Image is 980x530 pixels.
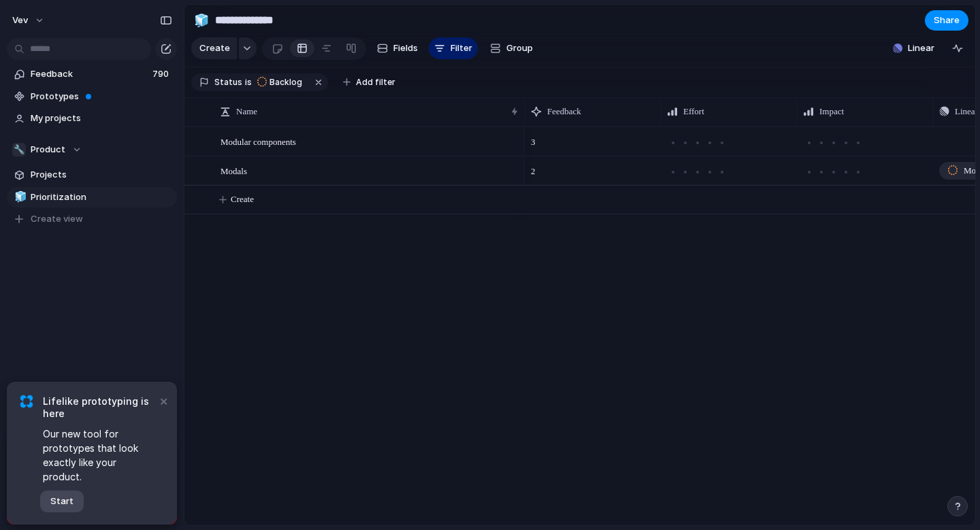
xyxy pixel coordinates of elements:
div: 🔧 [12,143,26,156]
span: Status [214,76,242,88]
span: is [245,76,252,88]
span: Name [236,105,257,118]
span: 790 [152,67,171,81]
a: 🧊Prioritization [7,187,177,208]
span: My projects [31,112,172,125]
button: 🔧Product [7,139,177,160]
span: Modular components [220,133,296,149]
span: Modals [220,163,247,178]
span: Linear [908,42,934,55]
span: Add filter [356,76,395,88]
button: Group [483,37,540,59]
a: Feedback790 [7,64,177,84]
span: Group [506,42,533,55]
span: Feedback [31,67,148,81]
span: Impact [819,105,844,118]
button: Dismiss [155,393,171,409]
button: Filter [429,37,478,59]
button: Share [925,10,968,31]
button: 🧊 [191,10,212,31]
span: Start [50,495,73,508]
span: 3 [525,128,541,149]
a: Prototypes [7,86,177,107]
span: Lifelike prototyping is here [43,395,157,420]
span: Feedback [547,105,581,118]
span: Filter [451,42,472,55]
span: Create [231,193,254,206]
span: Effort [683,105,704,118]
span: Prioritization [31,191,172,204]
button: Fields [372,37,423,59]
button: Add filter [335,73,404,92]
span: Our new tool for prototypes that look exactly like your product. [43,427,157,484]
button: Linear [887,38,940,59]
span: Create [199,42,230,55]
button: Backlog [253,75,310,90]
button: is [242,75,255,90]
span: Create view [31,212,83,226]
a: My projects [7,108,177,129]
button: Create [191,37,237,59]
button: Create view [7,209,177,229]
a: Projects [7,165,177,185]
span: Projects [31,168,172,182]
div: 🧊 [14,189,24,205]
button: Vev [6,10,52,31]
span: Prototypes [31,90,172,103]
span: Product [31,143,65,156]
span: 2 [525,157,541,178]
span: Backlog [269,76,302,88]
span: Share [934,14,960,27]
div: 🧊 [194,11,209,29]
span: Vev [12,14,28,27]
button: 🧊 [12,191,26,204]
span: Linear [955,105,978,118]
button: Start [40,491,84,512]
span: Fields [393,42,418,55]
